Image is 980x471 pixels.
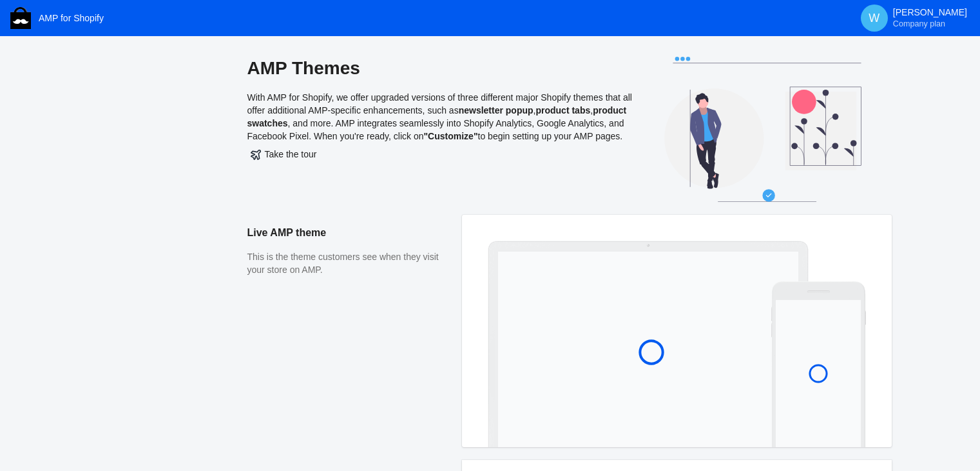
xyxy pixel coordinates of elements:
img: Mobile frame [771,281,866,447]
h2: AMP Themes [247,57,634,80]
img: Laptop frame [488,241,809,447]
h2: Live AMP theme [247,215,449,251]
span: Company plan [893,19,945,29]
img: Shop Sheriff Logo [10,7,31,29]
span: Take the tour [251,149,317,159]
span: W [868,12,881,25]
b: "Customize" [423,131,477,141]
span: AMP for Shopify [39,13,104,23]
p: This is the theme customers see when they visit your store on AMP. [247,251,449,276]
b: newsletter popup [459,105,533,115]
div: With AMP for Shopify, we offer upgraded versions of three different major Shopify themes that all... [247,57,634,215]
button: Take the tour [247,143,320,166]
b: product tabs [535,105,590,115]
p: [PERSON_NAME] [893,7,967,29]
